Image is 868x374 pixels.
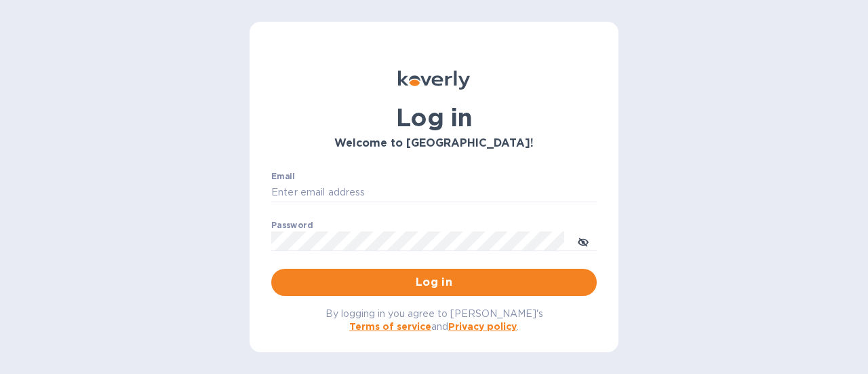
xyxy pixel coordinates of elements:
a: Privacy policy [448,321,517,332]
h1: Log in [271,103,597,132]
button: toggle password visibility [570,227,597,255]
label: Email [271,172,295,181]
span: By logging in you agree to [PERSON_NAME]'s and . [325,308,543,332]
a: Terms of service [349,321,431,332]
img: Koverly [398,71,470,90]
button: Log in [271,269,597,296]
input: Enter email address [271,183,597,203]
label: Password [271,221,313,229]
h3: Welcome to [GEOGRAPHIC_DATA]! [271,137,597,150]
span: Log in [282,274,586,291]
